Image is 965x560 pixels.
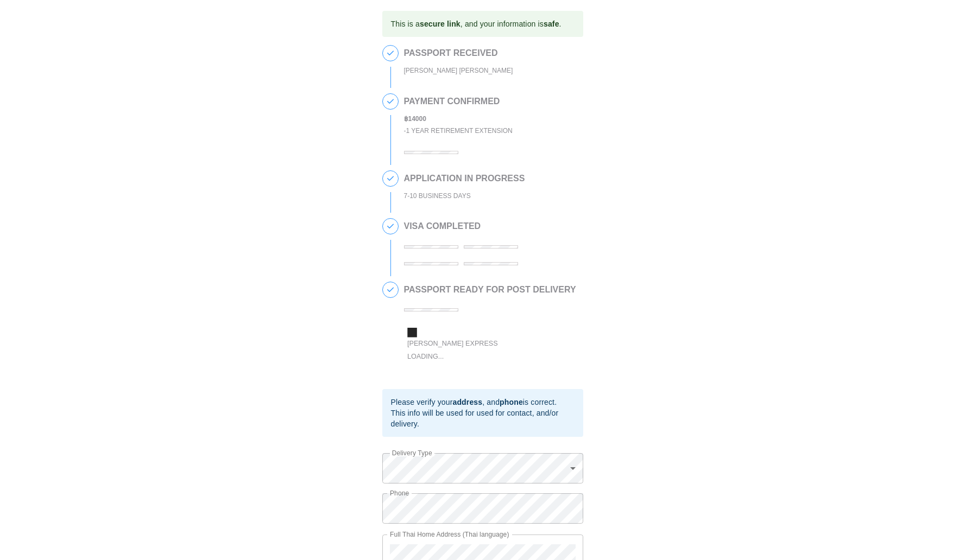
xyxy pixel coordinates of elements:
div: [PERSON_NAME] [PERSON_NAME] [404,65,513,77]
span: 1 [383,46,398,61]
b: ฿ 14000 [404,115,426,123]
div: This is a , and your information is . [391,14,562,34]
h2: PASSPORT RECEIVED [404,48,513,58]
div: 7-10 BUSINESS DAYS [404,190,525,202]
div: [PERSON_NAME] Express Loading... [407,338,521,363]
h2: PASSPORT READY FOR POST DELIVERY [404,285,576,295]
h2: APPLICATION IN PROGRESS [404,174,525,183]
div: - 1 Year Retirement Extension [404,125,513,137]
b: phone [500,398,523,406]
b: address [452,398,482,406]
b: safe [544,20,559,28]
h2: PAYMENT CONFIRMED [404,97,513,106]
span: 5 [383,282,398,297]
span: 3 [383,171,398,186]
div: This info will be used for used for contact, and/or delivery. [391,408,575,429]
div: Please verify your , and is correct. [391,397,575,408]
b: secure link [420,20,461,28]
span: 2 [383,94,398,109]
h2: VISA COMPLETED [404,221,578,231]
span: 4 [383,219,398,234]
